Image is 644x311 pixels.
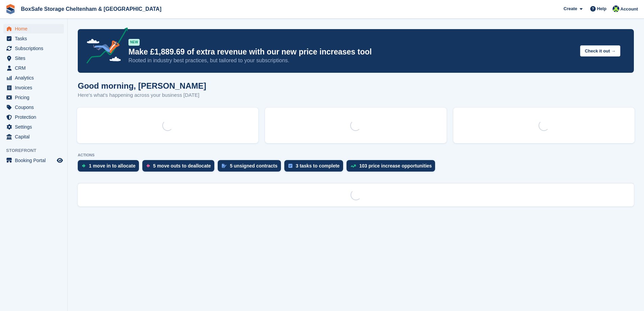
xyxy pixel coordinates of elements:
[15,83,55,92] span: Invoices
[153,163,211,169] div: 5 move outs to deallocate
[3,83,64,92] a: menu
[15,93,55,102] span: Pricing
[597,5,606,12] span: Help
[3,63,64,73] a: menu
[351,164,356,168] img: price_increase_opportunities-93ffe204e8149a01c8c9dc8f82e8f89637d9d84a8eef4429ea346261dce0b2c0.svg
[580,45,620,57] button: Check it out →
[15,156,55,165] span: Booking Portal
[230,163,278,169] div: 5 unsigned contracts
[3,44,64,53] a: menu
[3,24,64,34] a: menu
[15,63,55,73] span: CRM
[564,5,577,12] span: Create
[284,160,347,175] a: 3 tasks to complete
[3,103,64,112] a: menu
[15,112,55,122] span: Protection
[142,160,218,175] a: 5 move outs to deallocate
[128,47,575,57] p: Make £1,889.69 of extra revenue with our new price increases tool
[6,147,67,154] span: Storefront
[82,164,86,168] img: move_ins_to_allocate_icon-fdf77a2bb77ea45bf5b3d319d69a93e2d87916cf1d5bf7949dd705db3b84f3ca.svg
[620,6,638,13] span: Account
[613,5,619,12] img: Charlie Hammond
[5,4,16,14] img: stora-icon-8386f47178a22dfd0bd8f6a31ec36ba5ce8667c1dd55bd0f319d3a0aa187defe.svg
[15,24,55,34] span: Home
[15,34,55,43] span: Tasks
[222,164,226,168] img: contract_signature_icon-13c848040528278c33f63329250d36e43548de30e8caae1d1a13099fd9432cc5.svg
[288,164,292,168] img: task-75834270c22a3079a89374b754ae025e5fb1db73e45f91037f5363f120a921f8.svg
[15,122,55,132] span: Settings
[3,112,64,122] a: menu
[78,91,206,99] p: Here's what's happening across your business [DATE]
[15,53,55,63] span: Sites
[359,163,432,169] div: 103 price increase opportunities
[3,53,64,63] a: menu
[81,27,128,66] img: price-adjustments-announcement-icon-8257ccfd72463d97f412b2fc003d46551f7dbcb40ab6d574587a9cd5c0d94...
[3,73,64,83] a: menu
[15,103,55,112] span: Coupons
[128,57,575,64] p: Rooted in industry best practices, but tailored to your subscriptions.
[3,122,64,132] a: menu
[15,44,55,53] span: Subscriptions
[218,160,284,175] a: 5 unsigned contracts
[3,93,64,102] a: menu
[56,156,64,164] a: Preview store
[89,163,136,169] div: 1 move in to allocate
[3,34,64,43] a: menu
[347,160,439,175] a: 103 price increase opportunities
[15,132,55,141] span: Capital
[146,164,150,168] img: move_outs_to_deallocate_icon-f764333ba52eb49d3ac5e1228854f67142a1ed5810a6f6cc68b1a99e826820c5.svg
[296,163,340,169] div: 3 tasks to complete
[78,153,634,157] p: ACTIONS
[78,160,142,175] a: 1 move in to allocate
[15,73,55,83] span: Analytics
[3,132,64,141] a: menu
[128,39,140,46] div: NEW
[3,156,64,165] a: menu
[18,3,164,15] a: BoxSafe Storage Cheltenham & [GEOGRAPHIC_DATA]
[78,81,206,90] h1: Good morning, [PERSON_NAME]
